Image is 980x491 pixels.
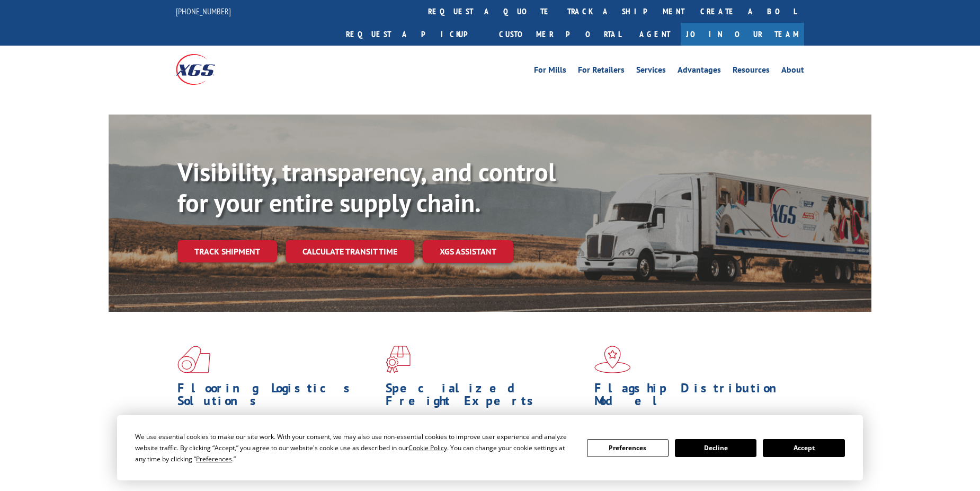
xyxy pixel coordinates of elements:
[408,443,447,452] span: Cookie Policy
[534,66,566,77] a: For Mills
[386,382,586,413] h1: Specialized Freight Experts
[386,346,411,373] img: xgs-icon-focused-on-flooring-red
[675,439,756,457] button: Decline
[338,23,491,46] a: Request a pickup
[177,346,210,373] img: xgs-icon-total-supply-chain-intelligence-red
[594,413,789,437] span: Our agile distribution network gives you nationwide inventory management on demand.
[177,155,556,219] b: Visibility, transparency, and control for your entire supply chain.
[423,240,513,263] a: XGS ASSISTANT
[117,415,863,480] div: Cookie Consent Prompt
[587,439,669,457] button: Preferences
[594,346,631,373] img: xgs-icon-flagship-distribution-model-red
[681,23,804,46] a: Join Our Team
[491,23,629,46] a: Customer Portal
[578,66,625,77] a: For Retailers
[386,413,586,460] p: From 123 overlength loads to delicate cargo, our experienced staff knows the best way to move you...
[177,382,378,413] h1: Flooring Logistics Solutions
[177,240,277,262] a: Track shipment
[176,6,231,16] a: [PHONE_NUMBER]
[678,66,721,77] a: Advantages
[196,454,232,463] span: Preferences
[135,431,574,464] div: We use essential cookies to make our site work. With your consent, we may also use non-essential ...
[781,66,804,77] a: About
[636,66,666,77] a: Services
[733,66,770,77] a: Resources
[629,23,681,46] a: Agent
[594,382,795,413] h1: Flagship Distribution Model
[763,439,844,457] button: Accept
[177,413,377,450] span: As an industry carrier of choice, XGS has brought innovation and dedication to flooring logistics...
[286,240,414,263] a: Calculate transit time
